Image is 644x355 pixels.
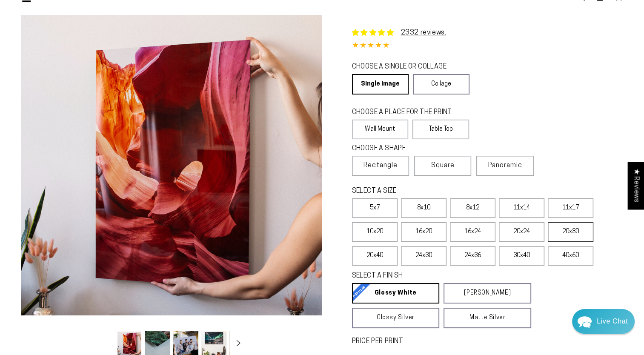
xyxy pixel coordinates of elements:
a: Glossy Silver [352,308,440,328]
div: Chat widget toggle [572,309,635,334]
label: Wall Mount [352,120,409,139]
label: 10x20 [352,222,398,242]
span: Panoramic [488,162,522,169]
div: Click to open Judge.me floating reviews tab [628,162,644,209]
legend: CHOOSE A SINGLE OR COLLAGE [352,62,462,72]
label: 16x24 [450,222,495,242]
label: 16x20 [401,222,447,242]
label: 8x12 [450,198,495,218]
label: 24x36 [450,246,495,266]
legend: SELECT A SIZE [352,186,511,196]
label: PRICE PER PRINT [352,337,623,346]
button: Slide right [229,335,248,353]
div: 4.85 out of 5.0 stars [352,40,623,52]
a: Glossy White [352,283,440,303]
label: 20x40 [352,246,398,266]
label: 11x14 [499,198,544,218]
label: 40x60 [548,246,593,266]
label: 20x30 [548,222,593,242]
label: 8x10 [401,198,447,218]
div: Contact Us Directly [597,309,628,334]
label: 24x30 [401,246,447,266]
legend: CHOOSE A SHAPE [352,144,463,154]
a: Collage [413,74,469,94]
span: Rectangle [364,160,398,171]
label: 20x24 [499,222,544,242]
label: 5x7 [352,198,398,218]
label: Table Top [412,120,469,139]
a: Matte Silver [444,308,531,328]
legend: CHOOSE A PLACE FOR THE PRINT [352,108,461,117]
label: 11x17 [548,198,593,218]
label: 30x40 [499,246,544,266]
button: Slide left [95,335,114,353]
a: Single Image [352,74,409,94]
a: 2332 reviews. [401,29,447,36]
legend: SELECT A FINISH [352,271,511,281]
a: [PERSON_NAME] [444,283,531,303]
span: Square [431,160,455,171]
